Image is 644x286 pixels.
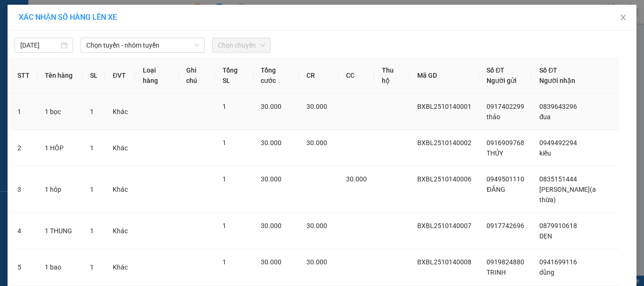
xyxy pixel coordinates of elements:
[539,77,575,84] span: Người nhận
[10,213,37,249] td: 4
[539,113,551,121] span: đua
[539,222,577,229] span: 0879910618
[83,57,105,94] th: SL
[410,57,479,94] th: Mã GD
[19,13,117,22] span: XÁC NHẬN SỐ HÀNG LÊN XE
[37,249,83,286] td: 1 bao
[487,258,524,266] span: 0919824880
[105,94,135,130] td: Khác
[20,40,59,50] input: 14/10/2025
[37,94,83,130] td: 1 bọc
[487,113,500,121] span: thảo
[10,249,37,286] td: 5
[37,130,83,166] td: 1 HÔP
[135,57,179,94] th: Loại hàng
[105,249,135,286] td: Khác
[539,66,557,74] span: Số ĐT
[105,166,135,213] td: Khác
[261,222,281,229] span: 30.000
[261,139,281,147] span: 30.000
[374,57,410,94] th: Thu hộ
[215,57,253,94] th: Tổng SL
[10,130,37,166] td: 2
[487,149,503,157] span: THỦY
[90,263,94,271] span: 1
[253,57,299,94] th: Tổng cước
[194,42,199,48] span: down
[487,139,524,147] span: 0916909768
[539,103,577,110] span: 0839643296
[417,175,471,183] span: BXBL2510140006
[90,144,94,152] span: 1
[105,213,135,249] td: Khác
[10,166,37,213] td: 3
[299,57,339,94] th: CR
[261,103,281,110] span: 30.000
[306,103,327,110] span: 30.000
[105,130,135,166] td: Khác
[306,222,327,229] span: 30.000
[487,103,524,110] span: 0917402299
[105,57,135,94] th: ĐVT
[223,258,226,266] span: 1
[223,222,226,229] span: 1
[37,213,83,249] td: 1 THUNG
[346,175,367,183] span: 30.000
[539,175,577,183] span: 0835151444
[417,258,471,266] span: BXBL2510140008
[90,186,94,193] span: 1
[306,258,327,266] span: 30.000
[487,175,524,183] span: 0949501110
[539,258,577,266] span: 0941699116
[487,222,524,229] span: 0917742696
[37,57,83,94] th: Tên hàng
[86,38,199,52] span: Chọn tuyến - nhóm tuyến
[339,57,374,94] th: CC
[223,175,226,183] span: 1
[487,77,517,84] span: Người gửi
[261,175,281,183] span: 30.000
[10,57,37,94] th: STT
[218,38,265,52] span: Chọn chuyến
[539,186,596,204] span: [PERSON_NAME](a thừa)
[487,269,506,276] span: TRINH
[539,269,554,276] span: dũng
[539,232,552,240] span: DẸN
[417,139,471,147] span: BXBL2510140002
[10,94,37,130] td: 1
[306,139,327,147] span: 30.000
[417,222,471,229] span: BXBL2510140007
[539,149,551,157] span: kiều
[487,66,504,74] span: Số ĐT
[90,108,94,115] span: 1
[487,186,505,193] span: ĐĂNG
[223,103,226,110] span: 1
[417,103,471,110] span: BXBL2510140001
[223,139,226,147] span: 1
[261,258,281,266] span: 30.000
[539,139,577,147] span: 0949492294
[179,57,215,94] th: Ghi chú
[90,227,94,235] span: 1
[37,166,83,213] td: 1 hôp
[610,5,636,31] button: Close
[619,14,627,21] span: close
